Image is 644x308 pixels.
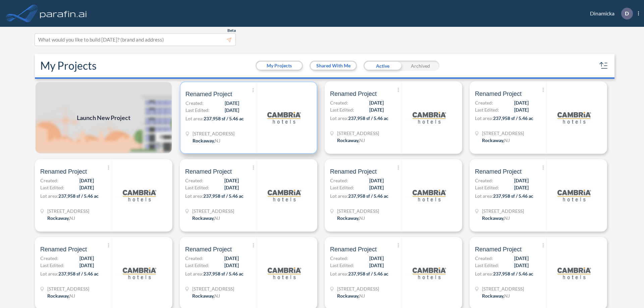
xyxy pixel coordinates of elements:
[227,28,236,33] span: Beta
[330,184,354,191] span: Last Edited:
[493,271,533,276] span: 237,958 sf / 5.46 ac
[203,271,244,276] span: 237,958 sf / 5.46 ac
[35,81,172,154] a: Launch New Project
[224,177,239,184] span: [DATE]
[413,179,446,212] img: logo
[337,137,365,144] div: Rockaway, NJ
[482,207,524,214] span: 321 Mt Hope Ave
[364,61,401,71] div: Active
[369,106,384,113] span: [DATE]
[77,113,130,122] span: Launch New Project
[369,262,384,269] span: [DATE]
[369,177,384,184] span: [DATE]
[369,255,384,262] span: [DATE]
[204,116,244,121] span: 237,958 sf / 5.46 ac
[40,184,64,191] span: Last Edited:
[475,271,493,276] span: Lot area:
[185,168,232,176] span: Renamed Project
[40,271,58,276] span: Lot area:
[192,293,214,299] span: Rockaway ,
[185,184,209,191] span: Last Edited:
[337,137,359,143] span: Rockaway ,
[514,255,529,262] span: [DATE]
[514,184,529,191] span: [DATE]
[482,285,524,292] span: 321 Mt Hope Ave
[47,292,75,299] div: Rockaway, NJ
[514,177,529,184] span: [DATE]
[79,177,94,184] span: [DATE]
[337,292,365,299] div: Rockaway, NJ
[214,215,220,221] span: NJ
[185,107,210,114] span: Last Edited:
[185,100,204,107] span: Created:
[482,293,504,299] span: Rockaway ,
[557,179,591,212] img: logo
[475,115,493,121] span: Lot area:
[401,61,439,71] div: Archived
[337,285,379,292] span: 321 Mt Hope Ave
[625,10,629,16] p: D
[203,193,244,199] span: 237,958 sf / 5.46 ac
[369,99,384,106] span: [DATE]
[330,115,348,121] span: Lot area:
[192,292,220,299] div: Rockaway, NJ
[40,177,58,184] span: Created:
[257,62,302,70] button: My Projects
[413,256,446,290] img: logo
[348,271,388,276] span: 237,958 sf / 5.46 ac
[185,177,203,184] span: Created:
[185,271,203,276] span: Lot area:
[330,193,348,199] span: Lot area:
[359,215,365,221] span: NJ
[493,115,533,121] span: 237,958 sf / 5.46 ac
[482,215,504,221] span: Rockaway ,
[69,215,75,221] span: NJ
[193,130,234,137] span: 321 Mt Hope Ave
[123,256,156,290] img: logo
[192,285,234,292] span: 321 Mt Hope Ave
[47,214,75,222] div: Rockaway, NJ
[224,255,239,262] span: [DATE]
[58,271,99,276] span: 237,958 sf / 5.46 ac
[504,215,510,221] span: NJ
[330,168,377,176] span: Renamed Project
[337,130,379,137] span: 321 Mt Hope Ave
[475,99,493,106] span: Created:
[47,215,69,221] span: Rockaway ,
[123,179,156,212] img: logo
[192,207,234,214] span: 321 Mt Hope Ave
[47,285,89,292] span: 321 Mt Hope Ave
[330,271,348,276] span: Lot area:
[193,137,220,144] div: Rockaway, NJ
[224,262,239,269] span: [DATE]
[475,245,522,253] span: Renamed Project
[69,293,75,299] span: NJ
[225,100,239,107] span: [DATE]
[514,106,529,113] span: [DATE]
[348,115,388,121] span: 237,958 sf / 5.46 ac
[193,138,215,143] span: Rockaway ,
[40,245,87,253] span: Renamed Project
[224,184,239,191] span: [DATE]
[40,262,64,269] span: Last Edited:
[267,101,301,134] img: logo
[504,137,510,143] span: NJ
[369,184,384,191] span: [DATE]
[185,245,232,253] span: Renamed Project
[475,168,522,176] span: Renamed Project
[482,292,510,299] div: Rockaway, NJ
[504,293,510,299] span: NJ
[330,99,348,106] span: Created:
[337,293,359,299] span: Rockaway ,
[40,59,97,72] h2: My Projects
[185,193,203,199] span: Lot area:
[185,116,204,121] span: Lot area:
[330,245,377,253] span: Renamed Project
[475,177,493,184] span: Created:
[598,60,609,71] button: sort
[514,99,529,106] span: [DATE]
[225,107,239,114] span: [DATE]
[330,255,348,262] span: Created:
[40,168,87,176] span: Renamed Project
[79,255,94,262] span: [DATE]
